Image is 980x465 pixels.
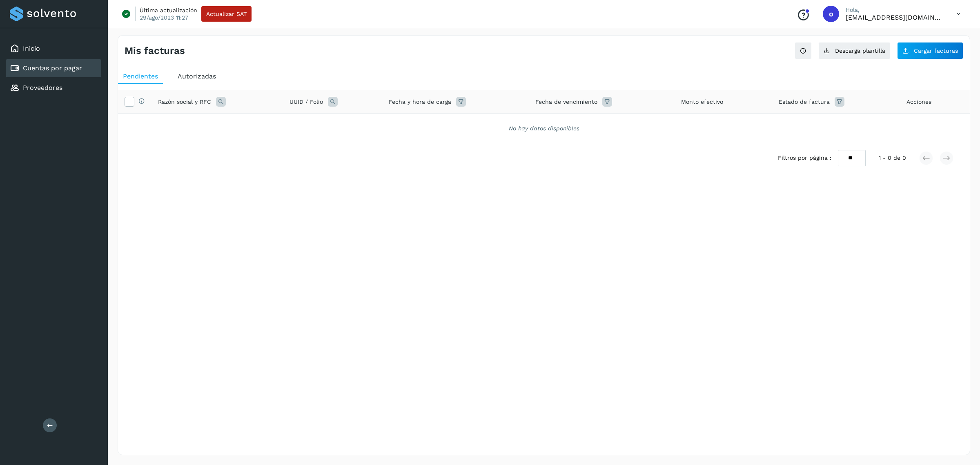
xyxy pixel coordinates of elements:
span: Acciones [906,98,931,106]
button: Descarga plantilla [818,42,891,59]
span: Pendientes [123,72,158,80]
div: Cuentas por pagar [6,59,101,77]
span: Estado de factura [779,98,830,106]
p: Hola, [846,7,944,13]
span: Monto efectivo [681,98,723,106]
span: Descarga plantilla [835,48,885,54]
a: Cuentas por pagar [23,64,82,72]
a: Inicio [23,45,40,52]
a: Proveedores [23,84,62,92]
button: Actualizar SAT [201,6,252,22]
span: UUID / Folio [290,98,323,106]
span: Actualizar SAT [206,11,247,17]
span: Fecha y hora de carga [389,98,451,106]
div: Inicio [6,40,101,58]
p: orlando@rfllogistics.com.mx [846,13,944,21]
p: 29/ago/2023 11:27 [140,14,188,21]
div: No hay datos disponibles [129,124,959,133]
span: 1 - 0 de 0 [879,154,906,162]
span: Cargar facturas [914,48,958,54]
span: Autorizadas [178,72,216,80]
button: Cargar facturas [897,42,963,59]
span: Filtros por página : [778,154,831,162]
div: Proveedores [6,79,101,97]
span: Razón social y RFC [158,98,211,106]
span: Fecha de vencimiento [535,98,597,106]
h4: Mis facturas [125,45,185,57]
p: Última actualización [140,7,197,14]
